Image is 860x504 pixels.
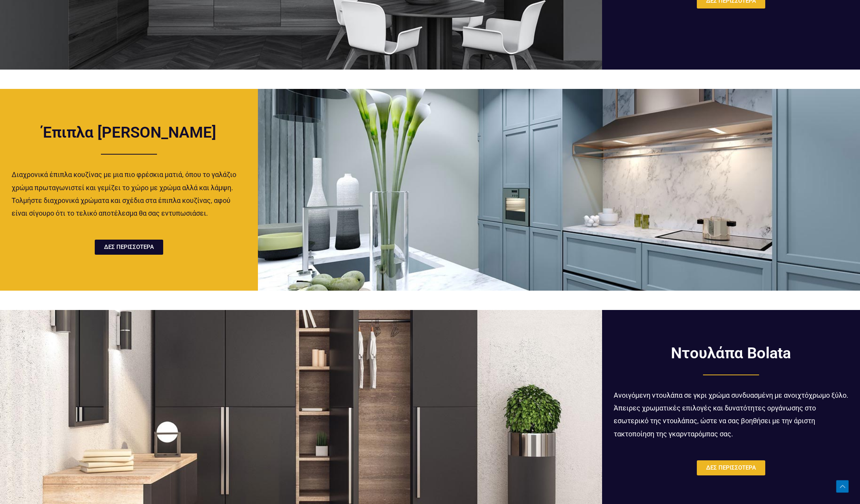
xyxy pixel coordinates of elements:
[104,244,154,250] span: ΔΕΣ ΠΕΡΙΣΣΟΤΕΡΑ
[614,346,848,361] h2: Nτουλάπα Bolata
[697,460,765,475] a: ΔΕΣ ΠΕΡΙΣΣΟΤΕΡΑ
[706,465,756,471] span: ΔΕΣ ΠΕΡΙΣΣΟΤΕΡΑ
[614,389,848,441] p: Ανοιγόμενη ντουλάπα σε γκρι χρώμα συνδυασμένη με ανοιχτόχρωμο ξύλο. Άπειρες χρωματικές επιλογές κ...
[12,168,246,220] p: Διαχρονικά έπιπλα κουζίνας με μια πιο φρέσκια ματιά, όπου το γαλάζιο χρώμα πρωταγωνιστεί και γεμί...
[95,240,163,255] a: ΔΕΣ ΠΕΡΙΣΣΟΤΕΡΑ
[12,125,246,140] h2: Έπιπλα [PERSON_NAME]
